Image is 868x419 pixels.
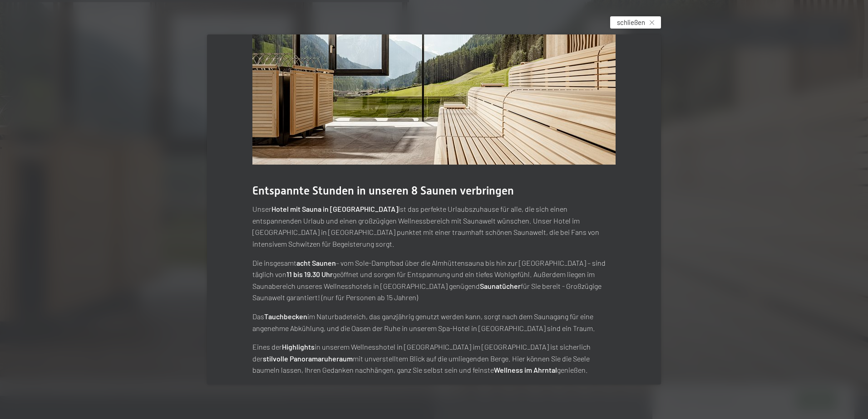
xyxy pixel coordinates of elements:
strong: Tauchbecken [264,312,307,321]
strong: Saunatücher [480,282,521,290]
strong: acht Saunen [296,258,336,267]
img: Wellnesshotels - Sauna - Entspannung - Ahrntal [252,10,616,165]
p: Eines der in unserem Wellnesshotel in [GEOGRAPHIC_DATA] im [GEOGRAPHIC_DATA] ist sicherlich der m... [252,341,616,376]
strong: 11 bis 19.30 Uhr [286,270,333,278]
strong: Wellness im Ahrntal [494,365,557,374]
strong: stilvolle Panoramaruheraum [263,354,353,363]
span: schließen [617,18,645,27]
p: Die insgesamt – vom Sole-Dampfbad über die Almhüttensauna bis hin zur [GEOGRAPHIC_DATA] – sind tä... [252,257,616,303]
span: Entspannte Stunden in unseren 8 Saunen verbringen [252,184,514,197]
p: Unser ist das perfekte Urlaubszuhause für alle, die sich einen entspannenden Urlaub und einen gro... [252,203,616,249]
strong: Highlights [282,342,315,351]
p: Das im Naturbadeteich, das ganzjährig genutzt werden kann, sorgt nach dem Saunagang für eine ange... [252,311,616,334]
strong: Hotel mit Sauna in [GEOGRAPHIC_DATA] [271,205,398,213]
